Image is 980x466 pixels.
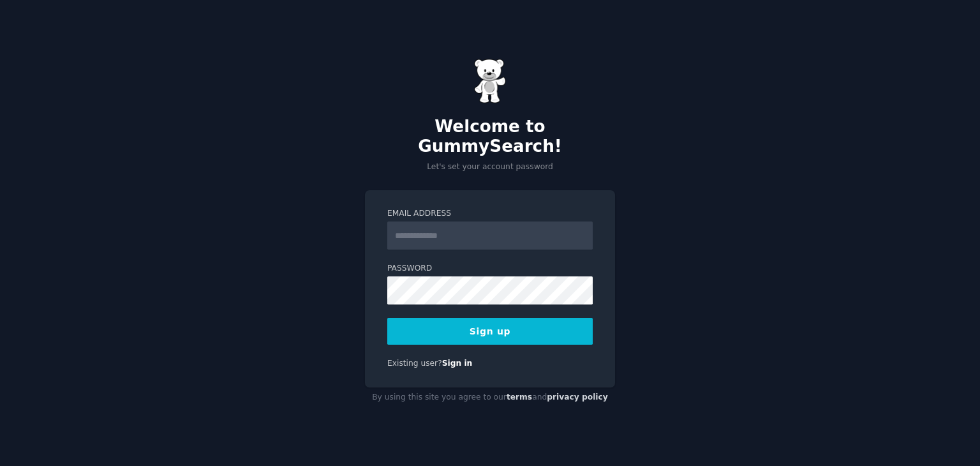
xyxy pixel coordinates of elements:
p: Let's set your account password [365,162,615,173]
a: privacy policy [547,393,608,402]
img: Gummy Bear [474,59,506,103]
a: Sign in [442,359,473,368]
label: Email Address [387,208,593,220]
button: Sign up [387,318,593,345]
h2: Welcome to GummySearch! [365,117,615,157]
label: Password [387,263,593,274]
div: By using this site you agree to our and [365,387,615,408]
a: terms [507,393,532,402]
span: Existing user? [387,359,442,368]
